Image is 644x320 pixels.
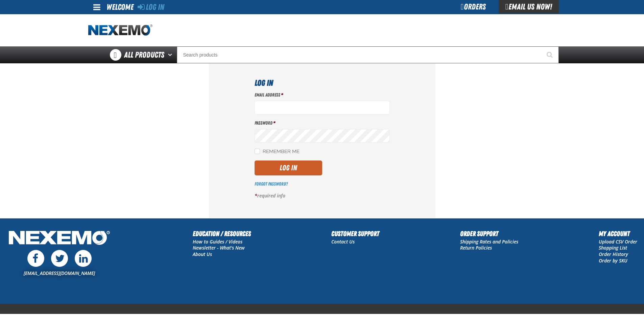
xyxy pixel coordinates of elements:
[255,92,390,98] label: Email Address
[193,251,212,257] a: About Us
[599,257,627,264] a: Order by SKU
[193,229,251,239] h2: Education / Resources
[599,238,637,245] a: Upload CSV Order
[177,46,559,63] input: Search
[460,229,518,239] h2: Order Support
[255,181,288,187] a: Forgot Password?
[460,238,518,245] a: Shipping Rates and Policies
[166,46,177,63] button: Open All Products pages
[7,229,112,249] img: Nexemo Logo
[255,149,300,155] label: Remember Me
[331,229,379,239] h2: Customer Support
[124,49,164,61] span: All Products
[255,77,390,89] h1: Log In
[331,238,355,245] a: Contact Us
[255,149,260,154] input: Remember Me
[193,238,242,245] a: How to Guides / Videos
[88,24,152,36] img: Nexemo logo
[599,229,637,239] h2: My Account
[255,161,322,175] button: Log In
[255,120,390,126] label: Password
[255,193,390,199] p: required info
[542,46,559,63] button: Start Searching
[24,270,95,276] a: [EMAIL_ADDRESS][DOMAIN_NAME]
[88,24,152,36] a: Home
[193,244,245,251] a: Newsletter - What's New
[599,251,628,257] a: Order History
[599,244,627,251] a: Shopping List
[138,2,164,12] a: Log In
[460,244,492,251] a: Return Policies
